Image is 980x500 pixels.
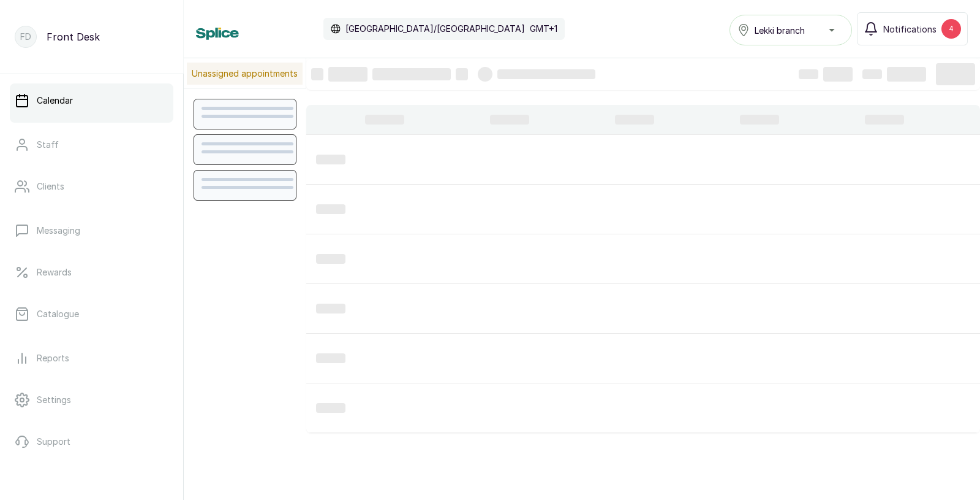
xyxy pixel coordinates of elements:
p: Reports [37,352,69,364]
p: Calendar [37,94,73,107]
p: Staff [37,139,59,151]
p: Front Desk [47,29,100,44]
span: Notifications [883,23,937,36]
p: Support [37,436,70,448]
a: Reports [10,341,173,375]
button: Lekki branch [729,15,852,45]
a: Settings [10,383,173,417]
p: Settings [37,394,71,406]
p: Catalogue [37,308,79,320]
p: FD [20,31,31,43]
p: Rewards [37,266,72,279]
a: Messaging [10,213,173,248]
p: Clients [37,180,64,193]
a: Catalogue [10,297,173,331]
p: Unassigned appointments [187,63,303,85]
a: Calendar [10,83,173,118]
a: Rewards [10,255,173,290]
button: Notifications4 [857,12,968,45]
a: Support [10,425,173,459]
p: GMT+1 [530,23,557,35]
a: Clients [10,169,173,204]
a: Staff [10,128,173,162]
p: [GEOGRAPHIC_DATA]/[GEOGRAPHIC_DATA] [345,23,525,35]
div: 4 [941,19,961,39]
p: Messaging [37,225,80,237]
span: Lekki branch [755,24,805,37]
